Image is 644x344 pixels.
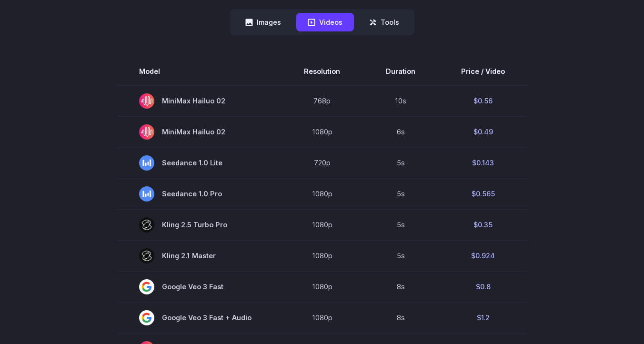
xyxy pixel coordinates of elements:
td: 1080p [281,209,363,240]
td: $0.143 [438,147,528,178]
td: $0.565 [438,178,528,209]
span: MiniMax Hailuo 02 [139,93,258,109]
td: 720p [281,147,363,178]
span: Seedance 1.0 Pro [139,186,258,202]
button: Tools [358,13,411,31]
td: 8s [363,271,438,302]
td: $0.49 [438,116,528,147]
td: 10s [363,85,438,117]
span: Kling 2.1 Master [139,248,258,263]
td: 5s [363,240,438,271]
th: Price / Video [438,58,528,85]
span: Kling 2.5 Turbo Pro [139,217,258,233]
td: $0.35 [438,209,528,240]
th: Resolution [281,58,363,85]
td: 768p [281,85,363,117]
td: $1.2 [438,302,528,333]
button: Images [234,13,292,31]
td: 5s [363,209,438,240]
td: 5s [363,178,438,209]
span: MiniMax Hailuo 02 [139,124,258,140]
span: Seedance 1.0 Lite [139,155,258,171]
span: Google Veo 3 Fast + Audio [139,310,258,325]
td: 1080p [281,302,363,333]
td: $0.924 [438,240,528,271]
td: $0.56 [438,85,528,117]
td: 1080p [281,271,363,302]
button: Videos [296,13,354,31]
td: 6s [363,116,438,147]
td: 1080p [281,116,363,147]
td: 1080p [281,178,363,209]
td: 1080p [281,240,363,271]
td: 8s [363,302,438,333]
th: Model [116,58,281,85]
th: Duration [363,58,438,85]
span: Google Veo 3 Fast [139,279,258,294]
td: $0.8 [438,271,528,302]
td: 5s [363,147,438,178]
